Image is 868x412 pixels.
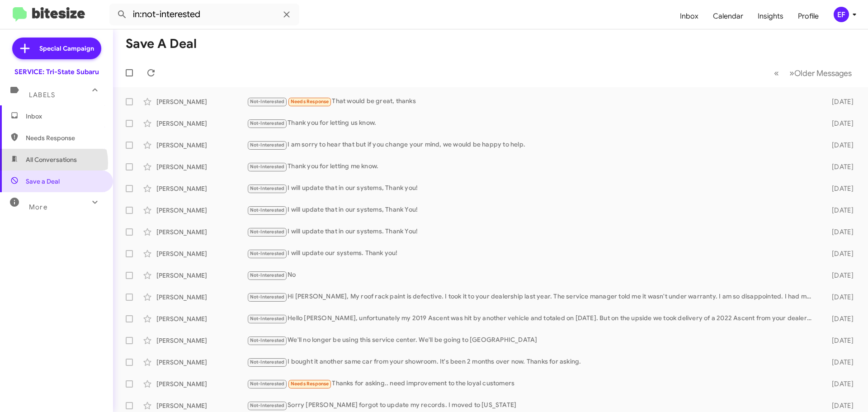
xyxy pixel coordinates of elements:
div: [PERSON_NAME] [156,401,247,410]
button: Next [784,64,857,82]
div: Thank you for letting me know. [247,161,817,172]
span: Not-Interested [250,359,285,365]
div: [PERSON_NAME] [156,379,247,388]
div: [PERSON_NAME] [156,227,247,237]
span: Special Campaign [39,44,94,53]
span: Needs Response [291,99,329,104]
span: Not-Interested [250,316,285,322]
div: Hello [PERSON_NAME], unfortunately my 2019 Ascent was hit by another vehicle and totaled on [DATE... [247,313,817,324]
div: Sorry [PERSON_NAME] forgot to update my records. I moved to [US_STATE] [247,400,817,411]
span: Not-Interested [250,229,285,235]
span: Not-Interested [250,142,285,148]
span: Not-Interested [250,294,285,300]
span: Labels [29,91,55,99]
div: [PERSON_NAME] [156,336,247,345]
a: Profile [791,3,826,29]
div: [DATE] [817,184,861,193]
span: Not-Interested [250,381,285,387]
input: Search [109,4,299,25]
div: I will update that in our systems. Thank You! [247,227,817,237]
div: I will update that in our systems, Thank you! [247,183,817,194]
span: Not-Interested [250,207,285,213]
div: [DATE] [817,97,861,106]
div: [PERSON_NAME] [156,97,247,106]
span: Older Messages [794,68,852,78]
h1: Save a Deal [126,37,197,51]
div: [PERSON_NAME] [156,184,247,193]
div: [DATE] [817,379,861,388]
span: Not-Interested [250,272,285,278]
div: [DATE] [817,293,861,302]
span: Not-Interested [250,251,285,256]
div: [PERSON_NAME] [156,314,247,323]
div: [DATE] [817,206,861,215]
div: That would be great, thanks [247,96,817,107]
span: Save a Deal [26,177,60,186]
div: Thank you for letting us know. [247,118,817,128]
div: I am sorry to hear that but if you change your mind, we would be happy to help. [247,140,817,150]
div: [DATE] [817,314,861,323]
div: [DATE] [817,336,861,345]
div: Hi [PERSON_NAME], My roof rack paint is defective. I took it to your dealership last year. The se... [247,292,817,302]
div: [DATE] [817,358,861,367]
div: I bought it another same car from your showroom. It's been 2 months over now. Thanks for asking. [247,357,817,367]
div: No [247,270,817,280]
div: [PERSON_NAME] [156,271,247,280]
div: [DATE] [817,249,861,258]
div: [DATE] [817,401,861,410]
div: [PERSON_NAME] [156,293,247,302]
div: EF [834,7,849,22]
span: Inbox [26,112,103,121]
span: » [789,67,794,79]
span: Not-Interested [250,185,285,191]
span: Not-Interested [250,120,285,126]
div: I will update that in our systems, Thank You! [247,205,817,215]
a: Calendar [706,3,750,29]
a: Special Campaign [12,38,101,59]
div: Thanks for asking.. need improvement to the loyal customers [247,379,817,389]
div: [PERSON_NAME] [156,119,247,128]
span: Needs Response [291,381,329,387]
span: Needs Response [26,133,103,142]
button: Previous [769,64,784,82]
div: [DATE] [817,162,861,171]
span: Not-Interested [250,337,285,343]
div: SERVICE: Tri-State Subaru [14,67,99,76]
div: [PERSON_NAME] [156,141,247,150]
div: [DATE] [817,227,861,237]
nav: Page navigation example [769,64,857,82]
div: I will update our systems. Thank you! [247,248,817,259]
div: [DATE] [817,271,861,280]
div: [DATE] [817,141,861,150]
div: [PERSON_NAME] [156,249,247,258]
button: EF [826,7,858,22]
div: [PERSON_NAME] [156,358,247,367]
div: [PERSON_NAME] [156,162,247,171]
span: Not-Interested [250,99,285,104]
a: Insights [750,3,791,29]
span: Not-Interested [250,164,285,170]
span: Not-Interested [250,403,285,408]
span: More [29,203,47,211]
span: « [774,67,779,79]
div: [DATE] [817,119,861,128]
div: We'll no longer be using this service center. We'll be going to [GEOGRAPHIC_DATA] [247,335,817,346]
div: [PERSON_NAME] [156,206,247,215]
a: Inbox [673,3,706,29]
span: All Conversations [26,155,77,164]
